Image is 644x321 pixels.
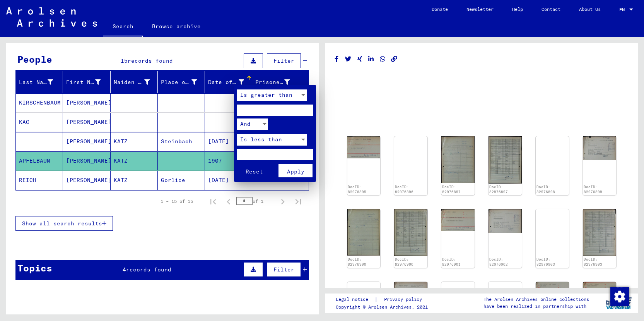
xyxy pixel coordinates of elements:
img: Zustimmung ändern [610,287,629,306]
span: Apply [287,168,304,175]
button: Apply [278,163,313,177]
button: Reset [237,163,271,177]
span: Is less than [240,136,282,142]
span: Is greater than [240,91,292,98]
span: Reset [245,168,263,175]
span: And [240,120,251,127]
